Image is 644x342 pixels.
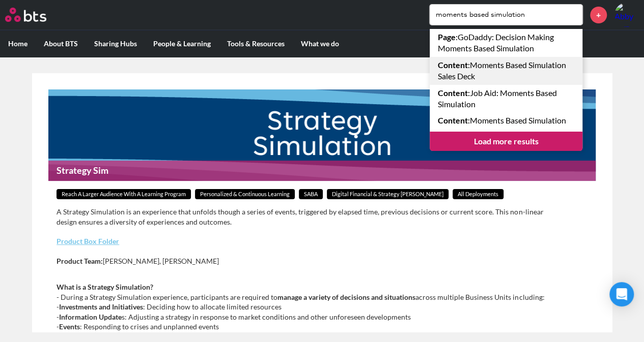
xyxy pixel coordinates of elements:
a: Go home [5,8,65,22]
strong: Investments and Initiatives [59,302,143,311]
label: What we do [293,30,347,57]
img: BTS Logo [5,8,46,22]
a: Content:Job Aid: Moments Based Simulation [430,85,582,113]
a: + [590,7,607,23]
p: [PERSON_NAME], [PERSON_NAME] [57,256,587,266]
strong: What is a Strategy Simulation? [57,283,153,291]
span: SABA [299,189,323,200]
span: Digital financial & Strategy [PERSON_NAME] [327,189,449,200]
strong: manage a variety of decisions and situations [277,293,415,301]
span: Reach a Larger Audience With a Learning Program [57,189,191,200]
a: Page:GoDaddy: Decision Making Moments Based Simulation [430,29,582,57]
img: Abby Terry [614,3,639,27]
strong: Events [59,322,80,331]
strong: Content [438,60,468,70]
div: Open Intercom Messenger [609,282,634,306]
strong: Information Update [59,313,122,321]
strong: Product Team: [57,257,103,265]
a: Product Box Folder [57,237,119,245]
a: Content:Moments Based Simulation Sales Deck [430,57,582,85]
label: About BTS [36,30,86,57]
a: Profile [614,3,639,27]
strong: Page [438,32,456,42]
p: A Strategy Simulation is an experience that unfolds though a series of events, triggered by elaps... [57,207,587,227]
span: Personalized & Continuous Learning [195,189,295,200]
a: Content:Moments Based Simulation [430,112,582,129]
span: All deployments [453,189,503,200]
label: People & Learning [145,30,219,57]
h1: Strategy Sim [48,161,596,180]
label: Sharing Hubs [86,30,145,57]
strong: Content [438,88,468,98]
strong: Content [438,115,468,125]
label: Tools & Resources [219,30,293,57]
a: Load more results [430,132,582,151]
